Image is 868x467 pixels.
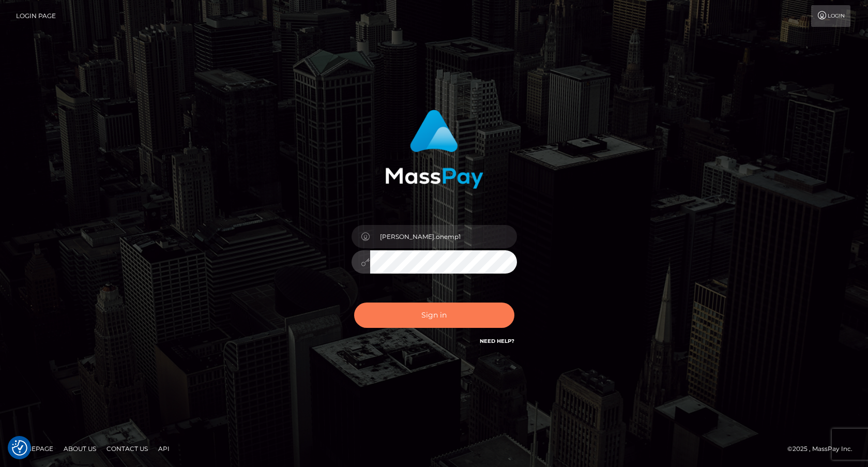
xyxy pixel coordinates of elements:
img: Revisit consent button [12,440,27,456]
button: Sign in [354,303,514,328]
a: Need Help? [480,338,514,344]
img: MassPay Login [385,110,483,189]
a: Contact Us [102,441,152,457]
div: © 2025 , MassPay Inc. [787,443,860,455]
a: Homepage [11,441,57,457]
a: API [154,441,174,457]
a: About Us [59,441,100,457]
a: Login Page [16,5,56,27]
button: Consent Preferences [12,440,27,456]
input: Username... [370,225,517,248]
a: Login [811,5,850,27]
